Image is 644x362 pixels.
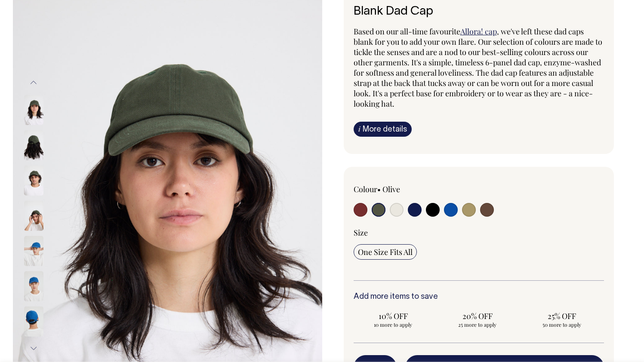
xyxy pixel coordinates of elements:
span: 25% OFF [527,311,597,321]
img: olive [24,165,43,195]
h6: Add more items to save [354,293,604,301]
input: 20% OFF 25 more to apply [438,308,517,331]
span: 20% OFF [442,311,513,321]
a: iMore details [354,122,412,137]
span: 25 more to apply [442,321,513,328]
span: 10 more to apply [358,321,428,328]
span: One Size Fits All [358,247,413,257]
img: worker-blue [24,271,43,301]
span: Based on our all-time favourite [354,26,460,37]
span: i [358,124,361,133]
input: 10% OFF 10 more to apply [354,308,433,331]
label: Olive [382,184,400,194]
button: Next [27,339,40,358]
div: Size [354,227,604,238]
a: Allora! cap [460,26,497,37]
span: , we've left these dad caps blank for you to add your own flare. Our selection of colours are mad... [354,26,602,109]
img: olive [24,95,43,125]
span: • [377,184,381,194]
button: Previous [27,73,40,92]
img: olive [24,130,43,160]
h1: Blank Dad Cap [354,5,604,18]
img: olive [24,200,43,230]
input: 25% OFF 50 more to apply [522,308,601,331]
span: 50 more to apply [527,321,597,328]
span: 10% OFF [358,311,428,321]
img: worker-blue [24,236,43,266]
div: Colour [354,184,454,194]
img: worker-blue [24,306,43,336]
input: One Size Fits All [354,244,417,260]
